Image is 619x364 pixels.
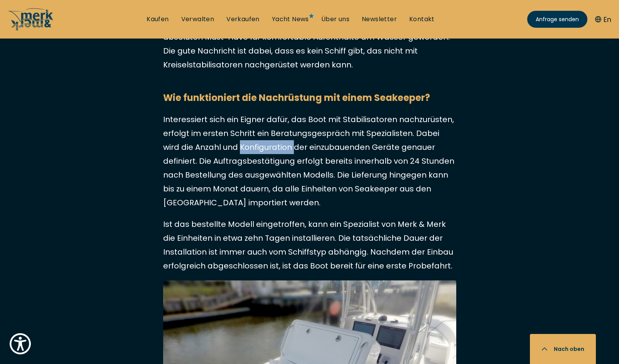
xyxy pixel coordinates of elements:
[147,15,169,23] a: Kaufen
[536,15,579,23] span: Anfrage senden
[163,16,456,72] p: Für die meisten Bootseigner ist ein Stabilisatorensystem zu einem absoluten Must-Have für komfort...
[163,91,430,104] strong: Wie funktioniert die Nachrüstung mit einem Seakeeper?
[163,112,456,210] p: Interessiert sich ein Eigner dafür, das Boot mit Stabilisatoren nachzurüsten, erfolgt im ersten S...
[362,15,397,23] a: Newsletter
[181,15,214,23] a: Verwalten
[272,15,309,23] a: Yacht News
[530,334,596,364] button: Nach oben
[321,15,349,23] a: Über uns
[163,217,456,273] p: Ist das bestellte Modell eingetroffen, kann ein Spezialist von Merk & Merk die Einheiten in etwa ...
[226,15,260,23] a: Verkaufen
[409,15,435,23] a: Kontakt
[595,14,611,25] button: En
[8,331,33,356] button: Show Accessibility Preferences
[527,11,587,28] a: Anfrage senden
